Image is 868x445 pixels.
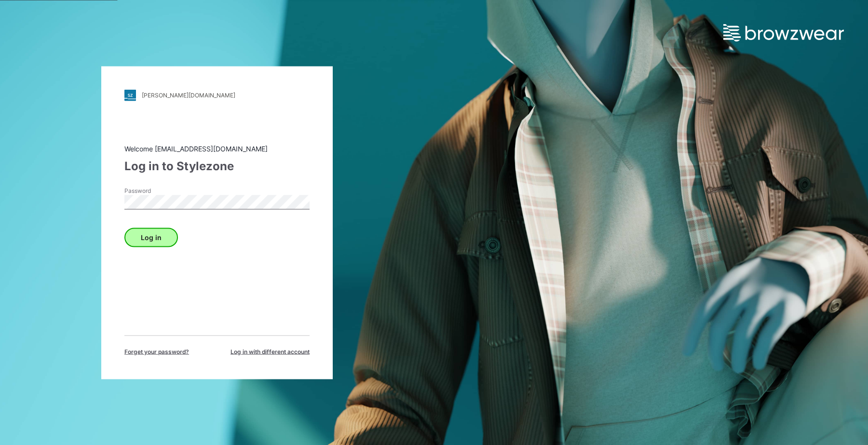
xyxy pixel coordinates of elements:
[124,143,310,153] div: Welcome [EMAIL_ADDRESS][DOMAIN_NAME]
[142,92,235,99] div: [PERSON_NAME][DOMAIN_NAME]
[231,347,310,356] span: Log in with different account
[124,186,192,195] label: Password
[124,347,189,356] span: Forget your password?
[124,89,310,101] a: [PERSON_NAME][DOMAIN_NAME]
[723,24,844,41] img: browzwear-logo.e42bd6dac1945053ebaf764b6aa21510.svg
[124,157,310,175] div: Log in to Stylezone
[124,89,136,101] img: stylezone-logo.562084cfcfab977791bfbf7441f1a819.svg
[124,228,178,247] button: Log in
